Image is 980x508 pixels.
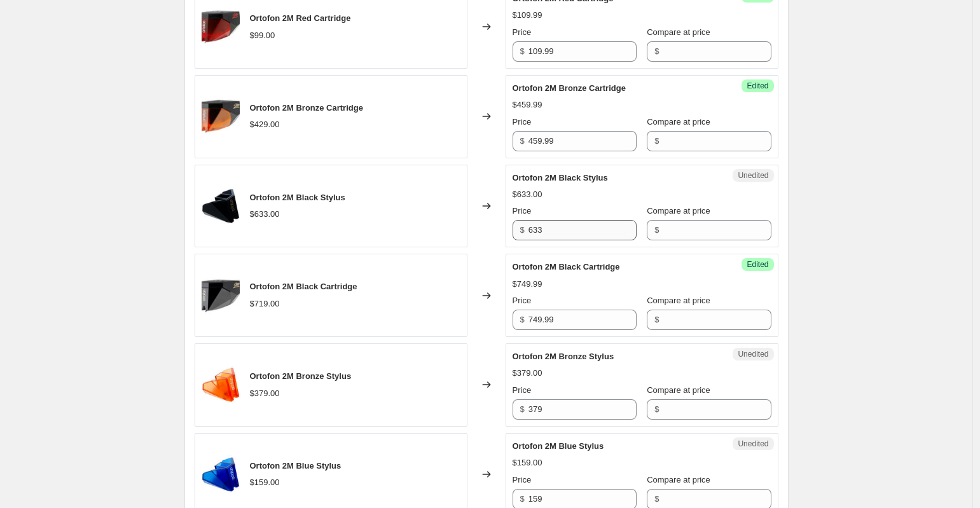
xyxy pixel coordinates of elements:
[520,494,525,504] span: $
[654,315,659,324] span: $
[250,208,280,221] div: $633.00
[738,170,768,181] span: Unedited
[513,385,532,395] span: Price
[250,298,280,310] div: $719.00
[513,278,542,291] div: $749.99
[513,206,532,216] span: Price
[250,461,342,470] span: Ortofon 2M Blue Stylus
[202,187,240,225] img: 2MBlack_1_80x.jpg
[513,188,542,201] div: $633.00
[520,404,525,414] span: $
[202,8,240,46] img: 2MRed_b1ec1df0-1681-41a1-861a-a96c94e4679d_80x.jpg
[202,366,240,404] img: 2MBronze_1_80x.jpg
[513,83,626,93] span: Ortofon 2M Bronze Cartridge
[654,225,659,235] span: $
[654,494,659,504] span: $
[513,441,604,451] span: Ortofon 2M Blue Stylus
[513,27,532,37] span: Price
[747,81,768,91] span: Edited
[654,46,659,56] span: $
[250,387,280,400] div: $379.00
[513,99,542,111] div: $459.99
[202,455,240,493] img: 2MBlue_1_80x.jpg
[513,457,542,469] div: $159.00
[647,385,710,395] span: Compare at price
[647,475,710,484] span: Compare at price
[202,97,240,135] img: 2MBronze_be01b847-b165-4ab5-8a6f-85baf5c80c0b_80x.jpg
[513,262,620,271] span: Ortofon 2M Black Cartridge
[250,29,275,42] div: $99.00
[250,118,280,131] div: $429.00
[250,476,280,489] div: $159.00
[520,136,525,146] span: $
[647,117,710,127] span: Compare at price
[513,117,532,127] span: Price
[513,367,542,380] div: $379.00
[250,282,357,291] span: Ortofon 2M Black Cartridge
[647,296,710,305] span: Compare at price
[250,13,351,23] span: Ortofon 2M Red Cartridge
[250,193,345,202] span: Ortofon 2M Black Stylus
[647,27,710,37] span: Compare at price
[250,103,363,113] span: Ortofon 2M Bronze Cartridge
[738,439,768,449] span: Unedited
[202,277,240,315] img: 2MBlack_80x.jpg
[513,352,614,361] span: Ortofon 2M Bronze Stylus
[520,315,525,324] span: $
[520,46,525,56] span: $
[647,206,710,216] span: Compare at price
[513,9,542,22] div: $109.99
[250,371,352,381] span: Ortofon 2M Bronze Stylus
[738,349,768,359] span: Unedited
[513,475,532,484] span: Price
[520,225,525,235] span: $
[513,173,608,182] span: Ortofon 2M Black Stylus
[654,404,659,414] span: $
[654,136,659,146] span: $
[747,259,768,270] span: Edited
[513,296,532,305] span: Price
